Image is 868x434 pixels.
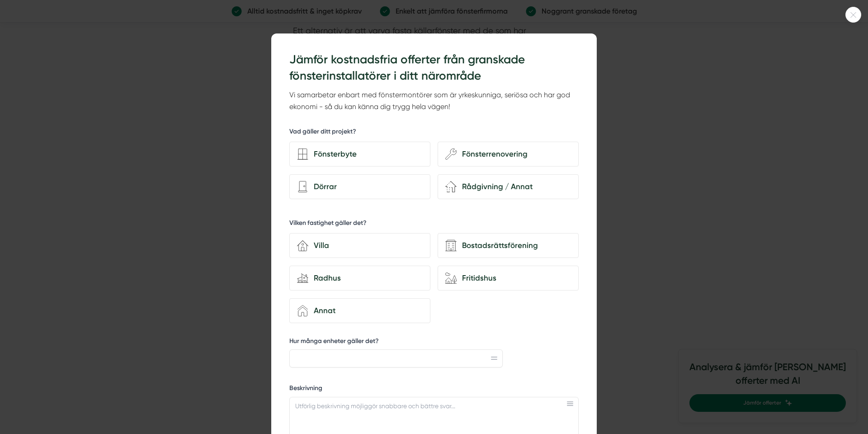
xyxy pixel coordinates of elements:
label: Hur många enheter gäller det? [289,337,503,348]
label: Beskrivning [289,384,579,395]
h3: Jämför kostnadsfria offerter från granskade fönsterinstallatörer i ditt närområde [289,52,579,85]
h5: Vilken fastighet gäller det? [289,219,367,230]
h5: Vad gäller ditt projekt? [289,127,356,138]
p: Vi samarbetar enbart med fönstermontörer som är yrkeskunniga, seriösa och har god ekonomi - så du... [289,89,579,113]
